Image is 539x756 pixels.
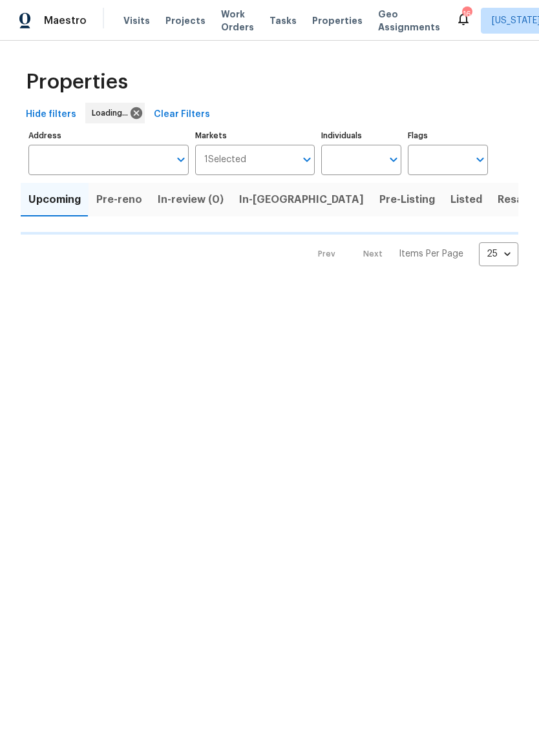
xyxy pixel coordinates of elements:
[408,132,488,140] label: Flags
[26,76,128,89] span: Properties
[479,237,518,271] div: 25
[462,8,471,21] div: 16
[195,132,315,140] label: Markets
[96,191,142,209] span: Pre-reno
[172,151,190,169] button: Open
[154,107,210,123] span: Clear Filters
[498,191,531,209] span: Resale
[378,8,440,34] span: Geo Assignments
[44,14,87,27] span: Maestro
[165,14,206,27] span: Projects
[28,132,189,140] label: Address
[149,103,215,127] button: Clear Filters
[471,151,489,169] button: Open
[379,191,435,209] span: Pre-Listing
[204,154,246,165] span: 1 Selected
[21,103,81,127] button: Hide filters
[385,151,403,169] button: Open
[158,191,224,209] span: In-review (0)
[269,16,297,25] span: Tasks
[239,191,364,209] span: In-[GEOGRAPHIC_DATA]
[221,8,254,34] span: Work Orders
[306,242,518,266] nav: Pagination Navigation
[28,191,81,209] span: Upcoming
[312,14,363,27] span: Properties
[399,247,463,260] p: Items Per Page
[92,107,133,120] span: Loading...
[298,151,316,169] button: Open
[85,103,145,123] div: Loading...
[26,107,76,123] span: Hide filters
[450,191,482,209] span: Listed
[123,14,150,27] span: Visits
[321,132,401,140] label: Individuals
